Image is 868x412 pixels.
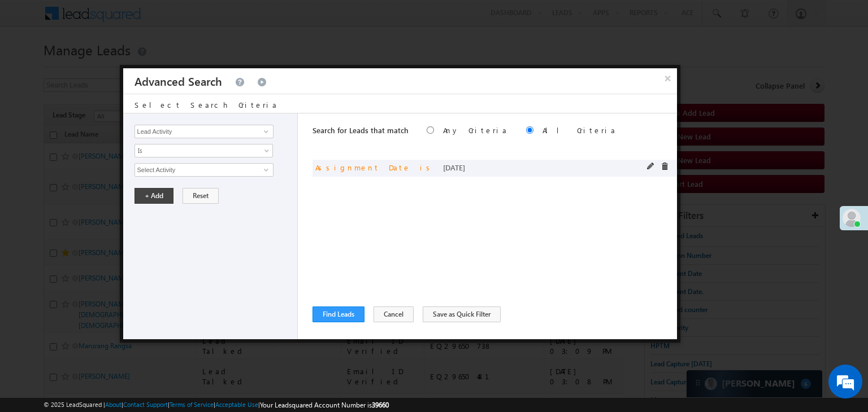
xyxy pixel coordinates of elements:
[659,68,677,88] button: ×
[105,401,121,408] a: About
[374,306,414,322] button: Cancel
[134,144,273,157] a: Is
[443,163,465,172] span: [DATE]
[134,100,278,109] span: Select Search Criteria
[258,164,272,176] a: Show All Items
[542,125,617,135] label: All Criteria
[59,59,190,74] div: Chat with us now
[183,188,219,204] button: Reset
[134,188,173,204] button: + Add
[123,401,168,408] a: Contact Support
[443,125,508,135] label: Any Criteria
[170,401,214,408] a: Terms of Service
[423,306,501,322] button: Save as Quick Filter
[19,59,47,74] img: d_60004797649_company_0_60004797649
[134,68,222,94] h3: Advanced Search
[135,146,258,156] span: Is
[15,104,206,314] textarea: Type your message and hit 'Enter'
[134,125,274,138] input: Type to Search
[372,401,389,409] span: 39660
[154,324,205,339] em: Start Chat
[315,163,411,172] span: Assignment Date
[313,306,364,322] button: Find Leads
[313,125,409,135] span: Search for Leads that match
[44,400,389,410] span: © 2025 LeadSquared | | | | |
[260,401,389,409] span: Your Leadsquared Account Number is
[420,163,434,172] span: is
[134,163,274,177] input: Type to Search
[258,126,272,137] a: Show All Items
[185,6,212,33] div: Minimize live chat window
[215,401,258,408] a: Acceptable Use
